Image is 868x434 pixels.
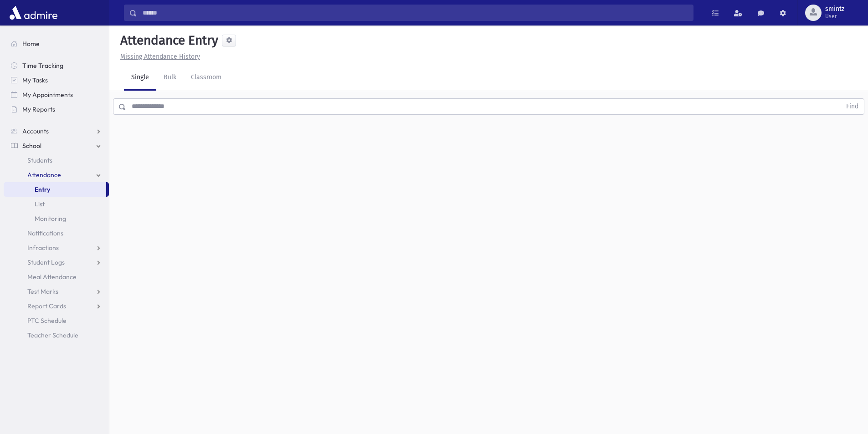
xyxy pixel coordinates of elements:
a: Teacher Schedule [4,328,109,342]
a: Infractions [4,240,109,255]
a: Students [4,153,109,168]
input: Search [137,5,693,21]
a: My Reports [4,102,109,117]
span: My Tasks [22,76,48,84]
a: My Tasks [4,73,109,87]
span: My Appointments [22,91,73,99]
h5: Attendance Entry [117,33,218,48]
span: Home [22,40,40,48]
a: Home [4,36,109,51]
a: Monitoring [4,211,109,226]
span: smintz [825,5,844,13]
a: Student Logs [4,255,109,270]
a: Accounts [4,124,109,138]
a: Time Tracking [4,58,109,73]
span: Students [27,156,52,164]
a: Entry [4,182,106,197]
a: PTC Schedule [4,313,109,328]
a: Classroom [184,65,229,91]
span: Test Marks [27,287,58,296]
span: Meal Attendance [27,273,77,281]
span: Attendance [27,171,61,179]
span: List [35,200,45,208]
button: Find [841,99,864,114]
a: Single [124,65,156,91]
span: Notifications [27,229,63,237]
img: AdmirePro [7,4,60,22]
span: Entry [35,185,50,194]
span: Time Tracking [22,61,63,70]
span: Monitoring [35,214,66,223]
a: Missing Attendance History [117,53,200,61]
a: List [4,197,109,211]
a: Bulk [156,65,184,91]
span: Teacher Schedule [27,331,78,339]
a: My Appointments [4,87,109,102]
span: User [825,13,844,20]
a: Meal Attendance [4,270,109,284]
span: Infractions [27,244,59,252]
a: Report Cards [4,299,109,313]
a: School [4,138,109,153]
u: Missing Attendance History [120,53,200,61]
a: Test Marks [4,284,109,299]
span: My Reports [22,105,55,113]
span: School [22,142,41,150]
span: Student Logs [27,258,65,266]
a: Notifications [4,226,109,240]
span: Report Cards [27,302,66,310]
span: Accounts [22,127,49,135]
a: Attendance [4,168,109,182]
span: PTC Schedule [27,317,67,325]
